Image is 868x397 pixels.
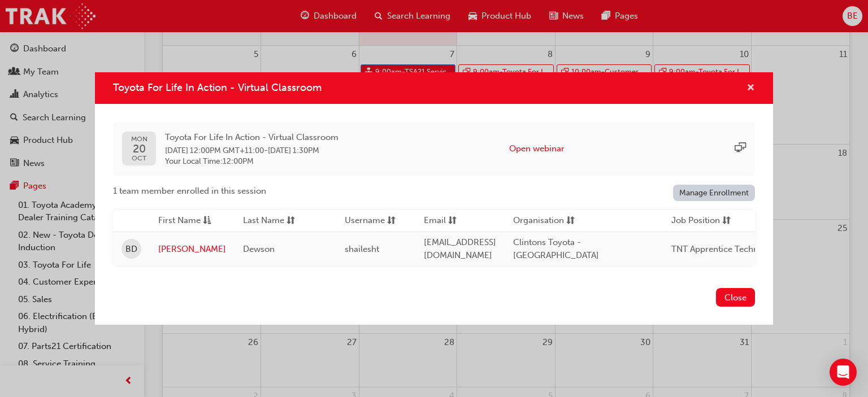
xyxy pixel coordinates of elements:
div: Open Intercom Messenger [830,359,857,386]
span: cross-icon [747,84,755,94]
span: sorting-icon [387,214,396,228]
button: Job Positionsorting-icon [671,214,734,228]
span: First Name [158,214,201,228]
span: BD [125,243,137,256]
span: asc-icon [203,214,211,228]
span: 20 Oct 2025 1:30PM [268,146,319,155]
span: MON [131,136,147,143]
span: shailesht [345,244,379,254]
span: sorting-icon [722,214,731,228]
button: Last Namesorting-icon [243,214,305,228]
span: Toyota For Life In Action - Virtual Classroom [165,131,338,144]
span: Job Position [671,214,720,228]
span: sorting-icon [566,214,575,228]
span: Clintons Toyota - [GEOGRAPHIC_DATA] [513,237,599,260]
span: Username [345,214,385,228]
a: Manage Enrollment [673,185,756,201]
span: OCT [131,155,147,162]
button: cross-icon [747,81,755,95]
span: Dewson [243,244,275,254]
span: Your Local Time : 12:00PM [165,156,338,167]
div: - [165,131,338,167]
span: 1 team member enrolled in this session [113,185,266,198]
button: Usernamesorting-icon [345,214,407,228]
button: Organisationsorting-icon [513,214,575,228]
span: TNT Apprentice Technician [671,244,777,254]
div: Toyota For Life In Action - Virtual Classroom [95,72,773,325]
span: sessionType_ONLINE_URL-icon [735,142,746,155]
span: Last Name [243,214,284,228]
button: Close [716,288,755,307]
span: Email [424,214,446,228]
span: 20 Oct 2025 12:00PM GMT+11:00 [165,146,264,155]
a: [PERSON_NAME] [158,243,226,256]
button: Open webinar [509,142,565,155]
span: sorting-icon [287,214,295,228]
span: [EMAIL_ADDRESS][DOMAIN_NAME] [424,237,496,260]
span: 20 [131,143,147,155]
span: Organisation [513,214,564,228]
span: sorting-icon [448,214,457,228]
span: Toyota For Life In Action - Virtual Classroom [113,81,322,94]
button: First Nameasc-icon [158,214,220,228]
button: Emailsorting-icon [424,214,486,228]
